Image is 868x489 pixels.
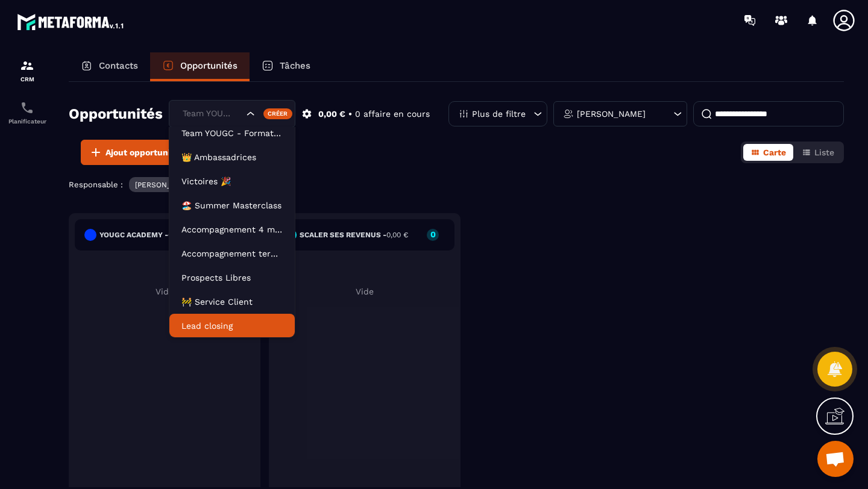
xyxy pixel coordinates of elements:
[348,108,352,120] p: •
[180,60,237,71] p: Opportunités
[69,52,150,81] a: Contacts
[472,110,526,118] p: Plus de filtre
[105,146,179,158] span: Ajout opportunité
[763,148,786,157] span: Carte
[181,199,283,211] p: 🏖️ Summer Masterclass
[817,441,854,477] a: Ouvrir le chat
[814,148,834,157] span: Liste
[69,102,163,126] h2: Opportunités
[181,175,283,187] p: Victoires 🎉
[169,100,295,128] div: Search for option
[181,320,283,332] p: Lead closing
[275,287,454,296] p: Vide
[99,60,138,71] p: Contacts
[250,52,322,81] a: Tâches
[427,230,439,238] p: 0
[3,118,51,125] p: Planificateur
[180,107,244,120] input: Search for option
[181,223,283,235] p: Accompagnement 4 mois
[300,231,408,239] h6: Scaler ses revenus -
[181,151,283,163] p: 👑 Ambassadrices
[69,180,123,189] p: Responsable :
[3,92,51,134] a: schedulerschedulerPlanificateur
[318,108,345,120] p: 0,00 €
[280,60,310,71] p: Tâches
[99,231,190,239] h6: YouGC Academy -
[181,296,283,308] p: 🚧 Service Client
[3,49,51,92] a: formationformationCRM
[743,144,793,161] button: Carte
[20,101,34,115] img: scheduler
[355,108,430,120] p: 0 affaire en cours
[386,231,408,239] span: 0,00 €
[3,76,51,83] p: CRM
[20,58,34,73] img: formation
[577,110,646,118] p: [PERSON_NAME]
[168,231,190,239] span: 0,00 €
[150,52,250,81] a: Opportunités
[135,181,194,189] p: [PERSON_NAME]
[794,144,841,161] button: Liste
[263,108,293,119] div: Créer
[81,140,187,165] button: Ajout opportunité
[17,11,125,33] img: logo
[181,248,283,260] p: Accompagnement terminé
[75,287,254,296] p: Vide
[181,272,283,284] p: Prospects Libres
[181,127,283,139] p: Team YOUGC - Formations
